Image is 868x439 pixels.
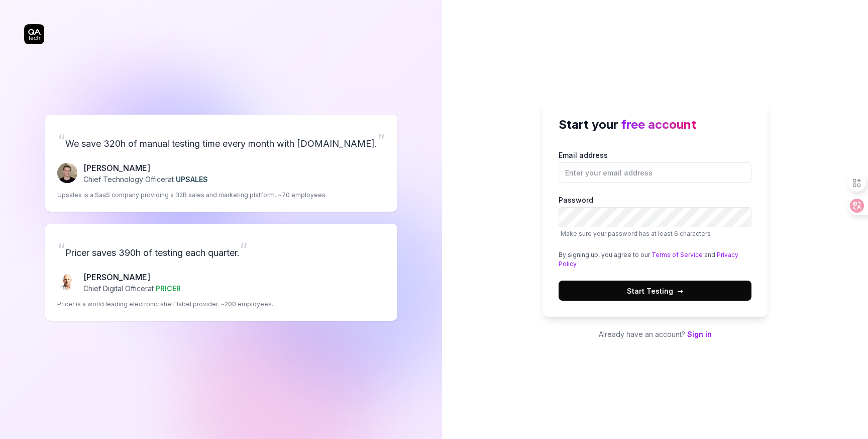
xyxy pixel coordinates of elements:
label: Email address [559,150,751,183]
input: Email address [559,162,751,183]
label: Password [559,195,751,238]
a: Sign in [687,330,712,338]
input: PasswordMake sure your password has at least 6 characters [559,207,751,227]
p: Chief Digital Officer at [83,283,181,294]
img: Chris Chalkitis [57,272,77,292]
span: → [677,286,683,296]
span: UPSALES [176,175,208,184]
a: Terms of Service [652,251,703,258]
p: [PERSON_NAME] [83,162,208,174]
span: free account [621,117,696,132]
span: Start Testing [627,286,683,296]
a: “Pricer saves 390h of testing each quarter.”Chris Chalkitis[PERSON_NAME]Chief Digital Officerat P... [45,224,397,321]
img: Fredrik Seidl [57,163,77,183]
p: Pricer is a world leading electronic shelf label provider. ~200 employees. [57,300,273,309]
p: Pricer saves 390h of testing each quarter. [57,236,385,263]
span: “ [57,238,65,260]
div: By signing up, you agree to our and [559,250,751,269]
p: We save 320h of manual testing time every month with [DOMAIN_NAME]. [57,127,385,154]
span: ” [240,238,248,260]
span: Make sure your password has at least 6 characters [561,230,711,237]
p: [PERSON_NAME] [83,271,181,283]
span: PRICER [156,284,181,293]
p: Upsales is a SaaS company providing a B2B sales and marketing platform. ~70 employees. [57,191,327,200]
span: “ [57,129,65,151]
span: ” [377,129,385,151]
p: Already have an account? [542,329,768,339]
a: “We save 320h of manual testing time every month with [DOMAIN_NAME].”Fredrik Seidl[PERSON_NAME]Ch... [45,115,397,212]
button: Start Testing→ [559,281,751,301]
p: Chief Technology Officer at [83,174,208,185]
h2: Start your [559,116,751,134]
